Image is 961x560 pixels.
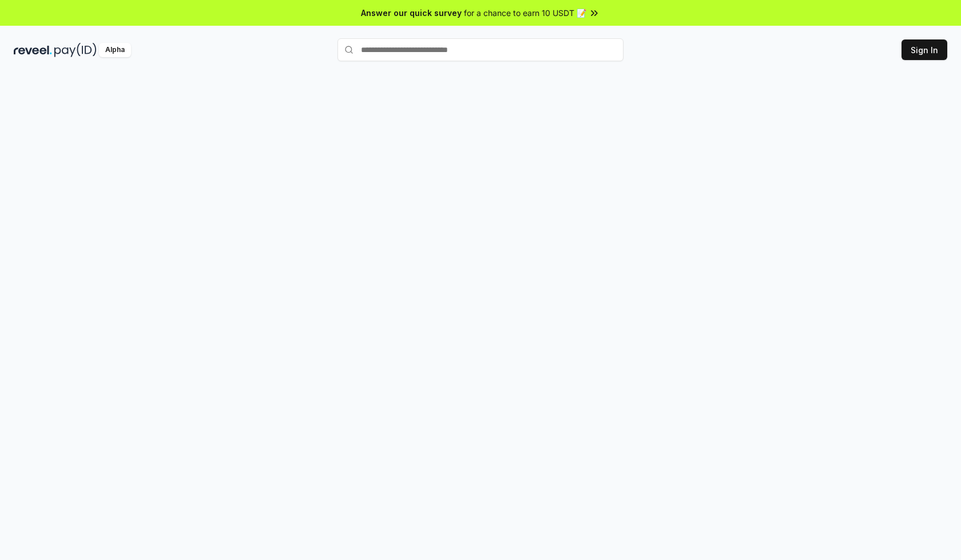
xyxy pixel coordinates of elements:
[361,7,462,19] span: Answer our quick survey
[99,43,131,57] div: Alpha
[54,43,97,57] img: pay_id
[464,7,586,19] span: for a chance to earn 10 USDT 📝
[902,39,947,60] button: Sign In
[14,43,52,57] img: reveel_dark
